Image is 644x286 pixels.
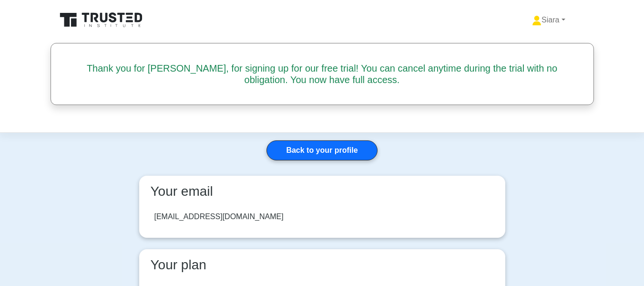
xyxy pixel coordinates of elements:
[509,11,588,30] a: Siara
[72,63,572,85] h5: Thank you for [PERSON_NAME], for signing up for our free trial! You can cancel anytime during the...
[266,140,377,160] a: Back to your profile
[147,183,498,200] h3: Your email
[147,257,498,273] h3: Your plan
[154,211,284,222] div: [EMAIL_ADDRESS][DOMAIN_NAME]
